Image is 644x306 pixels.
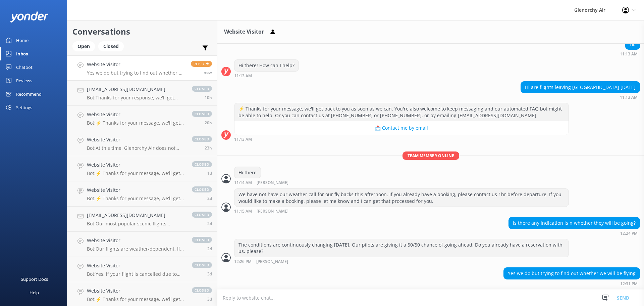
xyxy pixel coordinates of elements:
[87,212,185,219] h4: [EMAIL_ADDRESS][DOMAIN_NAME]
[192,86,212,92] span: closed
[257,209,288,214] span: [PERSON_NAME]
[16,34,29,47] div: Home
[87,70,186,76] p: Yes we do but trying to find out whether we will be flying
[16,101,32,114] div: Settings
[87,111,185,118] h4: Website Visitor
[234,259,569,264] div: Oct 05 2025 12:26pm (UTC +13:00) Pacific/Auckland
[192,186,212,192] span: closed
[192,262,212,268] span: closed
[87,287,185,295] h4: Website Visitor
[16,87,42,101] div: Recommend
[234,137,252,141] strong: 11:13 AM
[207,221,212,226] span: Oct 03 2025 01:02am (UTC +13:00) Pacific/Auckland
[207,271,212,277] span: Oct 02 2025 11:20am (UTC +13:00) Pacific/Auckland
[67,156,217,181] a: Website VisitorBot:⚡ Thanks for your message, we'll get back to you as soon as we can. You're als...
[87,145,185,151] p: Bot: At this time, Glenorchy Air does not offer one-way flights to [PERSON_NAME][GEOGRAPHIC_DATA]...
[16,60,33,74] div: Chatbot
[87,271,185,277] p: Bot: Yes, if your flight is cancelled due to adverse weather conditions and cannot be rescheduled...
[234,137,569,141] div: Oct 05 2025 11:13am (UTC +13:00) Pacific/Auckland
[521,82,640,93] div: Hi are flights leaving [GEOGRAPHIC_DATA] [DATE]
[204,70,212,75] span: Oct 05 2025 12:31pm (UTC +13:00) Pacific/Auckland
[87,161,185,169] h4: Website Visitor
[21,272,48,286] div: Support Docs
[234,180,310,185] div: Oct 05 2025 11:14am (UTC +13:00) Pacific/Auckland
[87,120,185,126] p: Bot: ⚡ Thanks for your message, we'll get back to you as soon as we can. You're also welcome to k...
[234,209,252,214] strong: 11:15 AM
[234,60,299,71] div: Hi there! How can I help?
[620,52,638,56] strong: 11:13 AM
[67,232,217,257] a: Website VisitorBot:Our flights are weather-dependent. If we cannot fly due to adverse weather con...
[30,286,39,299] div: Help
[87,186,185,194] h4: Website Visitor
[98,41,124,51] div: Closed
[87,262,185,269] h4: Website Visitor
[234,181,252,185] strong: 11:14 AM
[234,167,261,178] div: Hi there
[224,28,264,36] h3: Website Visitor
[87,195,185,202] p: Bot: ⚡ Thanks for your message, we'll get back to you as soon as we can. You're also welcome to k...
[620,51,640,56] div: Oct 05 2025 11:13am (UTC +13:00) Pacific/Auckland
[207,195,212,201] span: Oct 03 2025 05:49am (UTC +13:00) Pacific/Auckland
[207,296,212,302] span: Oct 02 2025 11:10am (UTC +13:00) Pacific/Auckland
[192,212,212,218] span: closed
[67,207,217,232] a: [EMAIL_ADDRESS][DOMAIN_NAME]Bot:Our most popular scenic flights include: - Milford Sound Fly | Cr...
[234,189,569,207] div: We have not have our weather call for our fly backs this afternoon. If you already have a booking...
[234,103,569,121] div: ⚡ Thanks for your message, we'll get back to you as soon as we can. You're also welcome to keep m...
[192,136,212,142] span: closed
[87,296,185,302] p: Bot: ⚡ Thanks for your message, we'll get back to you as soon as we can. You're also welcome to k...
[72,25,212,38] h2: Conversations
[87,86,185,93] h4: [EMAIL_ADDRESS][DOMAIN_NAME]
[234,209,569,214] div: Oct 05 2025 11:15am (UTC +13:00) Pacific/Auckland
[234,74,252,78] strong: 11:13 AM
[207,246,212,252] span: Oct 02 2025 02:27pm (UTC +13:00) Pacific/Auckland
[234,239,569,257] div: The conditions are continuously changing [DATE]. Our pilots are giving it a 50/50 chance of going...
[87,61,186,68] h4: Website Visitor
[620,231,638,235] strong: 12:24 PM
[72,42,98,50] a: Open
[234,121,569,135] button: 📩 Contact me by email
[256,260,288,264] span: [PERSON_NAME]
[508,231,640,235] div: Oct 05 2025 12:24pm (UTC +13:00) Pacific/Auckland
[10,11,49,23] img: yonder-white-logo.png
[192,161,212,167] span: closed
[87,170,185,176] p: Bot: ⚡ Thanks for your message, we'll get back to you as soon as we can. You're also welcome to k...
[504,268,640,279] div: Yes we do but trying to find out whether we will be flying
[207,170,212,176] span: Oct 04 2025 09:20am (UTC +13:00) Pacific/Auckland
[509,217,640,229] div: Is there any indication is n whether they will be going?
[87,136,185,143] h4: Website Visitor
[16,74,32,87] div: Reviews
[72,41,95,51] div: Open
[67,257,217,282] a: Website VisitorBot:Yes, if your flight is cancelled due to adverse weather conditions and cannot ...
[626,38,640,50] div: Hi,
[402,151,459,160] span: Team member online
[192,287,212,293] span: closed
[67,181,217,207] a: Website VisitorBot:⚡ Thanks for your message, we'll get back to you as soon as we can. You're als...
[67,131,217,156] a: Website VisitorBot:At this time, Glenorchy Air does not offer one-way flights to [PERSON_NAME][GE...
[67,55,217,81] a: Website VisitorYes we do but trying to find out whether we will be flyingReplynow
[205,95,212,100] span: Oct 05 2025 01:58am (UTC +13:00) Pacific/Auckland
[503,281,640,286] div: Oct 05 2025 12:31pm (UTC +13:00) Pacific/Auckland
[67,81,217,106] a: [EMAIL_ADDRESS][DOMAIN_NAME]Bot:Thanks for your response, we'll get back to you as soon as we can...
[67,106,217,131] a: Website VisitorBot:⚡ Thanks for your message, we'll get back to you as soon as we can. You're als...
[521,95,640,99] div: Oct 05 2025 11:13am (UTC +13:00) Pacific/Auckland
[257,181,288,185] span: [PERSON_NAME]
[87,237,185,244] h4: Website Visitor
[205,145,212,151] span: Oct 04 2025 01:23pm (UTC +13:00) Pacific/Auckland
[87,95,185,101] p: Bot: Thanks for your response, we'll get back to you as soon as we can during opening hours.
[205,120,212,126] span: Oct 04 2025 04:19pm (UTC +13:00) Pacific/Auckland
[234,260,252,264] strong: 12:26 PM
[192,237,212,243] span: closed
[191,61,212,67] span: Reply
[87,221,185,227] p: Bot: Our most popular scenic flights include: - Milford Sound Fly | Cruise | Fly - Our most popul...
[234,73,299,78] div: Oct 05 2025 11:13am (UTC +13:00) Pacific/Auckland
[98,42,127,50] a: Closed
[192,111,212,117] span: closed
[16,47,29,60] div: Inbox
[620,282,638,286] strong: 12:31 PM
[87,246,185,252] p: Bot: Our flights are weather-dependent. If we cannot fly due to adverse weather conditions, we wi...
[620,95,638,99] strong: 11:13 AM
